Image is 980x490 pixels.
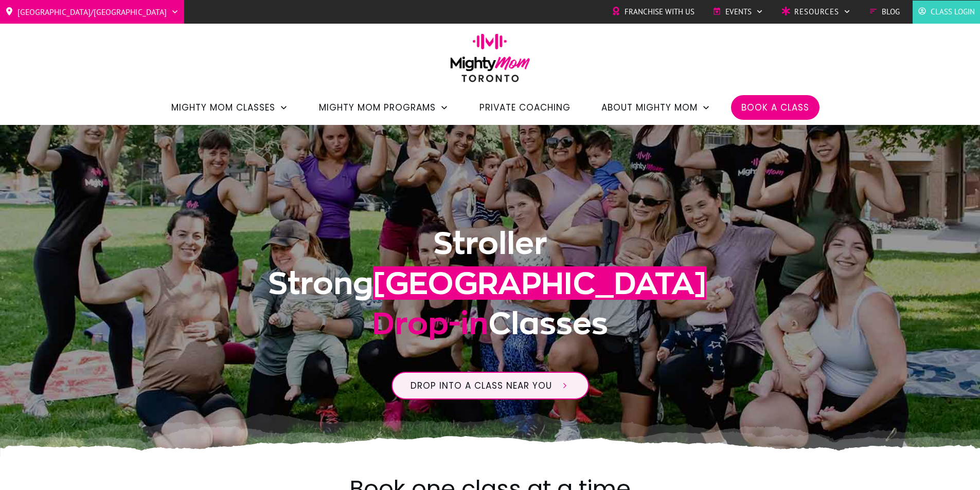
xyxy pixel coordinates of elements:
span: Events [725,4,752,20]
img: mightymom-logo-toronto [445,33,536,89]
span: Resources [794,4,839,20]
a: Private Coaching [479,99,571,116]
a: Resources [781,4,851,20]
span: Mighty Mom Classes [171,99,275,116]
a: Class Login [918,4,975,20]
a: Blog [869,4,900,20]
span: Franchise with Us [625,4,694,20]
h1: Stroller Strong Classes [213,223,768,356]
span: Drop-in [372,306,488,340]
a: Mighty Mom Programs [319,99,449,116]
a: Book a Class [741,99,809,116]
span: [GEOGRAPHIC_DATA]/[GEOGRAPHIC_DATA] [17,4,167,20]
span: About Mighty Mom [601,99,698,116]
a: Events [712,4,763,20]
span: Drop into a class near you [411,379,552,392]
a: Mighty Mom Classes [171,99,288,116]
a: About Mighty Mom [601,99,710,116]
span: Mighty Mom Programs [319,99,436,116]
a: [GEOGRAPHIC_DATA]/[GEOGRAPHIC_DATA] [5,4,179,20]
a: Drop into a class near you [391,372,589,400]
span: Blog [882,4,900,20]
a: Franchise with Us [612,4,694,20]
span: Class Login [931,4,975,20]
span: [GEOGRAPHIC_DATA] [373,266,706,300]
